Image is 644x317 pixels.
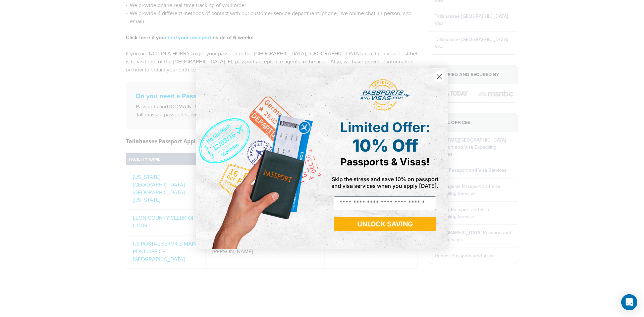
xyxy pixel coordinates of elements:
img: passports and visas [360,79,410,111]
button: Close dialog [433,71,445,83]
span: Skip the stress and save 10% on passport and visa services when you apply [DATE]. [331,176,438,189]
div: Open Intercom Messenger [621,294,637,310]
span: 10% Off [352,136,418,156]
span: Passports & Visas! [340,156,430,168]
span: Limited Offer: [340,119,430,136]
button: UNLOCK SAVING [334,217,436,231]
img: de9cda0d-0715-46ca-9a25-073762a91ba7.png [196,68,322,249]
